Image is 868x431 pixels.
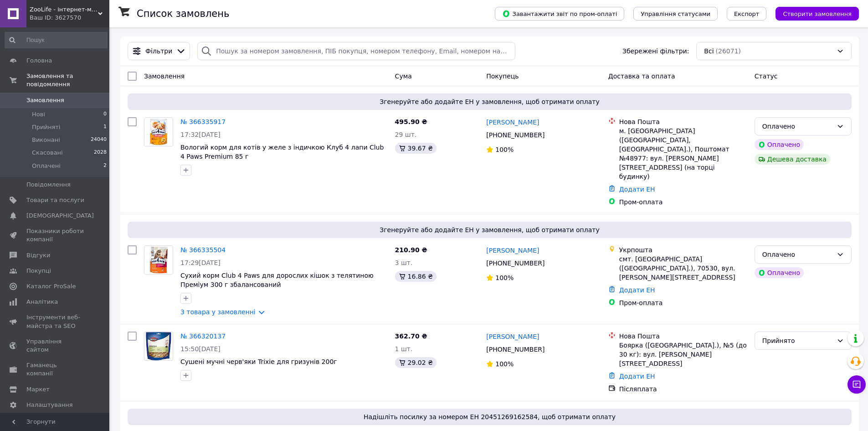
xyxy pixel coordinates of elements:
[145,47,172,56] span: Фільтри
[395,118,427,125] span: 495.90 ₴
[32,110,45,119] span: Нові
[395,131,417,138] span: 29 шт.
[486,246,539,255] a: [PERSON_NAME]
[395,259,413,266] span: 3 шт.
[137,8,229,19] h1: Список замовлень
[619,186,655,193] a: Додати ЕН
[26,313,84,330] span: Інструменти веб-майстра та SEO
[619,384,747,394] div: Післяплата
[26,267,51,275] span: Покупці
[484,129,546,141] div: [PHONE_NUMBER]
[144,332,173,361] a: Фото товару
[755,139,804,150] div: Оплачено
[395,73,412,80] span: Cума
[619,197,747,207] div: Пром-оплата
[495,146,514,153] span: 100%
[619,254,747,282] div: смт. [GEOGRAPHIC_DATA] ([GEOGRAPHIC_DATA].), 70530, вул. [PERSON_NAME][STREET_ADDRESS]
[619,286,655,294] a: Додати ЕН
[704,47,714,56] span: Всі
[395,143,437,154] div: 39.67 ₴
[180,259,221,266] span: 17:29[DATE]
[633,7,718,21] button: Управління статусами
[495,274,514,281] span: 100%
[395,345,413,353] span: 1 шт.
[619,245,747,254] div: Укрпошта
[26,298,58,306] span: Аналітика
[32,149,63,157] span: Скасовані
[5,32,108,48] input: Пошук
[755,154,830,165] div: Дешева доставка
[180,131,221,138] span: 17:32[DATE]
[622,47,689,56] span: Збережені фільтри:
[495,7,624,21] button: Завантажити звіт по пром-оплаті
[32,123,60,131] span: Прийняті
[26,57,52,65] span: Головна
[783,10,852,17] span: Створити замовлення
[502,10,617,18] span: Завантажити звіт по пром-оплаті
[32,136,60,144] span: Виконані
[395,332,427,340] span: 362.70 ₴
[103,162,107,170] span: 2
[847,375,866,394] button: Чат з покупцем
[26,196,84,204] span: Товари та послуги
[762,336,833,346] div: Прийнято
[495,360,514,368] span: 100%
[180,308,256,316] a: 3 товара у замовленні
[484,257,546,270] div: [PHONE_NUMBER]
[26,385,50,394] span: Маркет
[26,212,94,220] span: [DEMOGRAPHIC_DATA]
[734,10,760,17] span: Експорт
[180,144,384,160] a: Вологий корм для котів у желе з індичкою Клуб 4 лапи Club 4 Paws Premium 85 г
[619,341,747,368] div: Боярка ([GEOGRAPHIC_DATA].), №5 (до 30 кг): вул. [PERSON_NAME][STREET_ADDRESS]
[180,272,374,288] a: Сухий корм Club 4 Paws для дорослих кішок з телятиною Преміум 300 г збалансований
[146,332,171,360] img: Фото товару
[716,47,741,55] span: (26071)
[26,282,76,291] span: Каталог ProSale
[26,72,109,88] span: Замовлення та повідомлення
[486,332,539,341] a: [PERSON_NAME]
[26,251,50,260] span: Відгуки
[727,7,767,21] button: Експорт
[180,332,226,340] a: № 366320137
[180,118,226,125] a: № 366335917
[180,246,226,254] a: № 366335504
[641,10,710,17] span: Управління статусами
[30,5,98,14] span: ZooLife - інтернет-магазин товарів для тварин
[144,73,185,80] span: Замовлення
[26,361,84,378] span: Гаманець компанії
[131,97,848,106] span: Згенеруйте або додайте ЕН у замовлення, щоб отримати оплату
[619,373,655,380] a: Додати ЕН
[762,121,833,131] div: Оплачено
[197,42,515,60] input: Пошук за номером замовлення, ПІБ покупця, номером телефону, Email, номером накладної
[762,249,833,260] div: Оплачено
[766,10,859,17] a: Створити замовлення
[486,118,539,127] a: [PERSON_NAME]
[180,345,221,353] span: 15:50[DATE]
[91,136,107,144] span: 24040
[619,298,747,307] div: Пром-оплата
[755,267,804,278] div: Оплачено
[26,401,73,409] span: Налаштування
[26,227,84,244] span: Показники роботи компанії
[149,246,168,274] img: Фото товару
[103,123,107,131] span: 1
[26,181,71,189] span: Повідомлення
[32,162,61,170] span: Оплачені
[26,96,64,104] span: Замовлення
[395,357,437,368] div: 29.02 ₴
[619,117,747,126] div: Нова Пошта
[619,126,747,181] div: м. [GEOGRAPHIC_DATA] ([GEOGRAPHIC_DATA], [GEOGRAPHIC_DATA].), Поштомат №48977: вул. [PERSON_NAME]...
[103,110,107,119] span: 0
[131,412,848,421] span: Надішліть посилку за номером ЕН 20451269162584, щоб отримати оплату
[486,73,519,80] span: Покупець
[755,73,778,80] span: Статус
[131,225,848,234] span: Згенеруйте або додайте ЕН у замовлення, щоб отримати оплату
[94,149,107,157] span: 2028
[484,343,546,356] div: [PHONE_NUMBER]
[144,118,173,146] img: Фото товару
[30,14,109,22] div: Ваш ID: 3627570
[180,358,337,365] a: Сушені мучні черв'яки Trixie для гризунів 200г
